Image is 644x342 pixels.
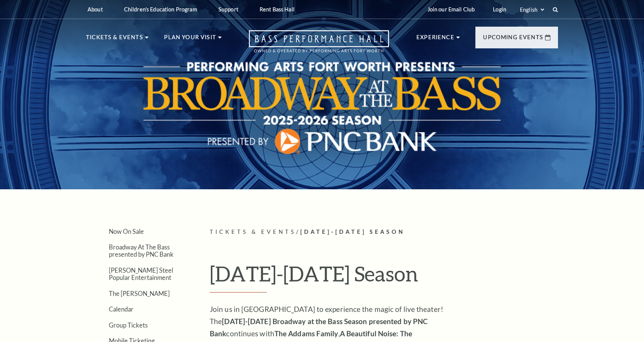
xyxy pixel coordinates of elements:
p: Children's Education Program [124,6,197,13]
p: / [210,227,558,237]
a: Calendar [109,305,134,313]
p: Tickets & Events [86,33,143,46]
a: Broadway At The Bass presented by PNC Bank [109,243,174,258]
span: [DATE]-[DATE] Season [300,229,405,235]
p: About [88,6,103,13]
span: Tickets & Events [210,229,296,235]
a: The [PERSON_NAME] [109,290,170,297]
p: Plan Your Visit [164,33,216,46]
strong: The Addams Family [274,329,338,338]
a: Group Tickets [109,321,148,329]
p: Rent Bass Hall [260,6,295,13]
select: Select: [518,6,545,13]
p: Experience [416,33,454,46]
p: Upcoming Events [483,33,543,46]
a: [PERSON_NAME] Steel Popular Entertainment [109,267,173,281]
strong: [DATE]-[DATE] Broadway at the Bass Season presented by PNC Bank [210,317,428,338]
p: Support [218,6,238,13]
h1: [DATE]-[DATE] Season [210,261,558,292]
a: Now On Sale [109,228,144,235]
